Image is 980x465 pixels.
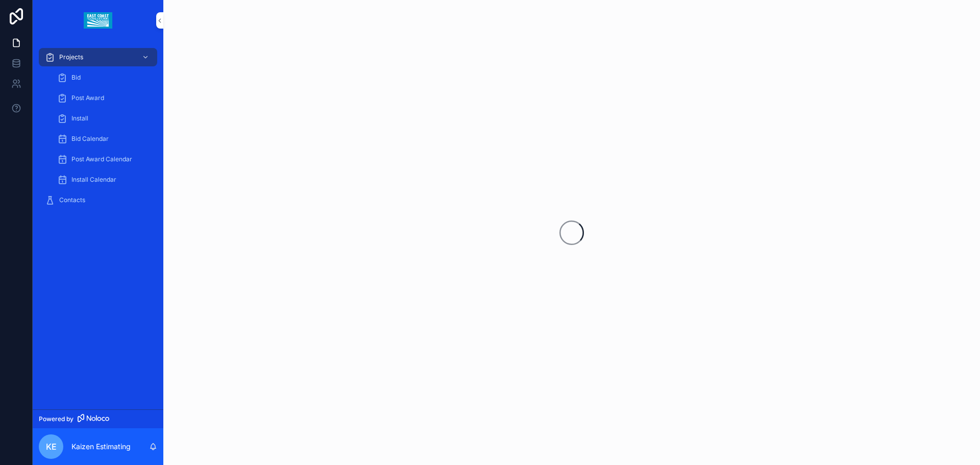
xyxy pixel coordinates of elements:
[51,170,157,189] a: Install Calendar
[71,135,109,143] span: Bid Calendar
[51,109,157,128] a: Install
[71,442,131,452] p: Kaizen Estimating
[33,409,163,428] a: Powered by
[59,53,83,61] span: Projects
[33,41,163,223] div: scrollable content
[46,440,57,453] span: KE
[39,48,157,66] a: Projects
[51,150,157,168] a: Post Award Calendar
[39,415,73,423] span: Powered by
[39,191,157,209] a: Contacts
[71,94,104,102] span: Post Award
[71,155,132,163] span: Post Award Calendar
[71,176,116,184] span: Install Calendar
[51,130,157,148] a: Bid Calendar
[71,74,81,82] span: Bid
[51,68,157,87] a: Bid
[59,196,85,204] span: Contacts
[51,89,157,107] a: Post Award
[71,114,88,123] span: Install
[84,12,112,29] img: App logo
